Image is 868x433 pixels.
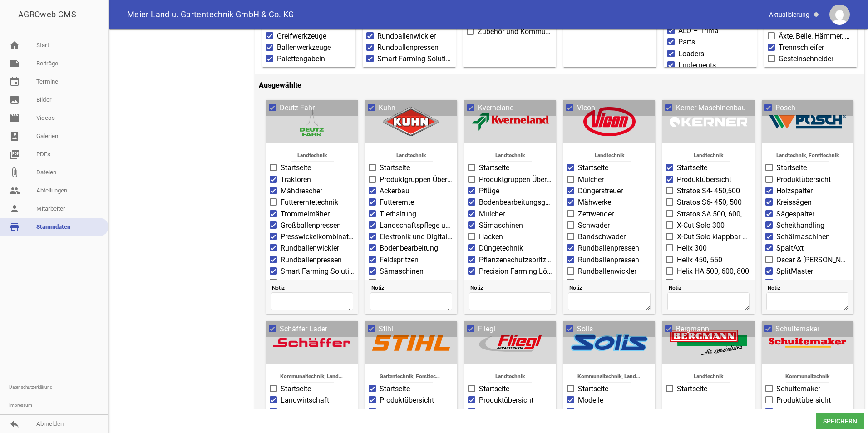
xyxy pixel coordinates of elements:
span: Kommunaltechnik [776,371,839,383]
span: Smart Farming Solutions [377,54,452,64]
span: Stratos S4- 450,500 [677,186,740,197]
span: Stratos S6- 450, 500 [677,197,742,208]
span: Ballenwerkzeuge [277,42,331,53]
span: Gesteinschneider [779,54,833,64]
textarea: Notiz [568,292,650,310]
span: Rundballenpressen [578,243,639,254]
i: people [9,185,20,196]
span: X-Cut Solo klappbar 450, 500, 600, 750 [677,231,750,242]
span: Mähdrescher C9300 [281,277,345,288]
span: Mähdrescher [281,186,322,197]
span: Deutz-Fahr [280,103,315,113]
span: Tierhaltung [380,209,416,220]
textarea: Notiz [667,292,750,310]
span: Großballenpressen [281,220,341,231]
span: Kuhn [379,103,395,113]
span: Sägespalter [776,209,814,220]
span: Landtechnik [280,150,344,162]
span: Startseite [578,162,608,173]
span: Zettwender [578,209,614,220]
span: Implements [678,60,716,71]
span: Elektronik und Digital Services [380,231,453,242]
span: Mulcher [479,209,505,220]
span: Schuitemaker [776,384,820,394]
span: Precision Farming Lösungen [479,266,552,277]
span: Notiz [371,283,452,292]
span: Stratos SA 500, 600, 750 [677,209,750,220]
span: Mulcher [578,174,604,185]
span: Startseite [677,384,707,394]
span: Bauwirtschaft [281,407,325,418]
span: Startseite [677,162,707,173]
span: Landwirtschaft [281,395,329,406]
i: event [9,76,20,87]
span: Produktübersicht [479,395,533,406]
i: attach_file [9,167,20,178]
span: Posch [775,103,795,113]
span: Rundballenpressen [377,42,439,53]
span: Landtechnik [677,150,740,162]
i: picture_as_pdf [9,149,20,160]
span: Landtechnik [478,371,542,383]
span: Startseite [380,384,410,394]
span: Startseite [281,384,311,394]
span: Schwader [578,220,610,231]
i: image [9,94,20,105]
span: Rundballenwickler [281,243,339,254]
span: Zubehör und Kommunal [478,26,552,37]
span: Feldspritzen [380,255,419,266]
span: Modelle [578,395,603,406]
span: Parts [678,37,695,48]
span: Speichern [816,413,864,429]
span: Rasenmäher [779,65,819,76]
span: Kerner Maschinenbau [676,103,746,113]
i: store_mall_directory [9,221,20,232]
span: Landschaftspflege und Straßenunterhaltung [380,220,453,231]
span: Kommunaltechnik, Landtechnik, Gartentechnik, Forsttechnik [577,371,641,383]
span: Gartentechnik, Forsttechnik [380,371,443,383]
span: Startseite [776,162,807,173]
span: Presswickelkombinationen [281,231,354,242]
span: Düngerstreuer [578,186,623,197]
span: Helix HA 500, 600, 800 [677,266,749,277]
span: Schälmaschinen [776,231,830,242]
span: Kreissägen [776,197,812,208]
span: Bodenbearbeitung [380,243,438,254]
textarea: Notiz [370,292,452,310]
span: Notiz [272,283,353,292]
span: Mähwerke [578,197,611,208]
span: Loaders [678,49,704,59]
span: Landtechnik [677,371,740,383]
span: Meier Land u. Gartentechnik GmbH & Co. KG [127,10,294,19]
span: Startseite [479,384,509,394]
span: Landtechnik, Forsttechnik [776,150,839,162]
span: SpaltAxt [776,243,804,254]
span: Trommelmäher [281,209,330,220]
span: Stihl [379,324,393,335]
span: Startseite [380,162,410,173]
span: Corona 250, 300 [677,277,730,288]
span: Forstwerkzeuge [277,65,327,76]
span: Kommunaltechnik, Landtechnik [280,371,344,383]
span: Rundballenwickler [377,31,436,42]
i: person [9,203,20,214]
span: Helix 450, 550 [677,255,722,266]
span: ALÖ – Trima [678,25,719,36]
span: Vicon [577,103,595,113]
textarea: Notiz [766,292,848,310]
i: home [9,40,20,51]
span: Futterernte [776,407,811,418]
span: Produktgruppen Übersicht [380,174,453,185]
span: Fliegl [478,324,495,335]
span: Palettengabeln [277,54,325,64]
span: Startseite [281,162,311,173]
span: Schuitemaker [775,324,819,335]
span: Notiz [669,283,750,292]
textarea: Notiz [271,292,353,310]
span: Notiz [768,283,848,292]
span: Produktgruppen Übersicht [479,174,552,185]
span: Abschiebewagen [479,407,533,418]
span: Futtererntetechnik [281,197,338,208]
span: Futterernte [380,197,414,208]
span: iM Farming [578,277,615,288]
